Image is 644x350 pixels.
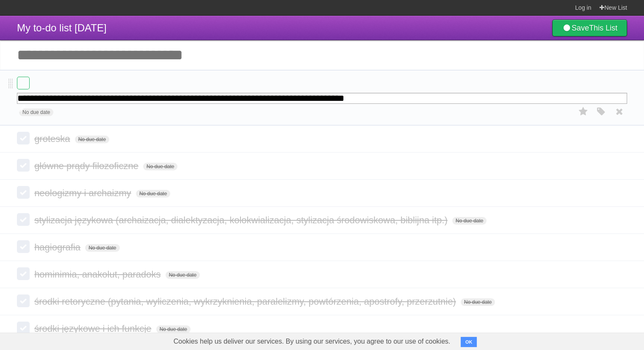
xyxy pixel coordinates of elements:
[34,296,458,307] span: środki retoryczne (pytania, wyliczenia, wykrzyknienia, paralelizmy, powtórzenia, apostrofy, przer...
[17,213,30,226] label: Done
[17,267,30,280] label: Done
[452,217,486,225] span: No due date
[17,240,30,253] label: Done
[461,298,495,306] span: No due date
[34,133,72,144] span: groteska
[143,163,177,170] span: No due date
[85,244,119,252] span: No due date
[461,337,477,347] button: OK
[17,77,30,89] label: Done
[34,323,153,334] span: środki językowe i ich funkcje
[166,271,200,279] span: No due date
[575,105,591,119] label: Star task
[17,159,30,172] label: Done
[17,132,30,144] label: Done
[165,333,459,350] span: Cookies help us deliver our services. By using our services, you agree to our use of cookies.
[75,136,109,143] span: No due date
[34,188,133,198] span: neologizmy i archaizmy
[136,190,170,197] span: No due date
[34,215,450,225] span: stylizacja językowa (archaizacja, dialektyzacja, kolokwializacja, stylizacja środowiskowa, biblij...
[17,22,107,33] span: My to-do list [DATE]
[17,186,30,199] label: Done
[156,325,191,333] span: No due date
[34,161,141,171] span: główne prądy filozoficzne
[589,24,617,32] b: This List
[34,242,83,253] span: hagiografia
[34,269,163,280] span: hominimia, anakolut, paradoks
[552,19,627,36] a: SaveThis List
[17,322,30,334] label: Done
[19,108,53,116] span: No due date
[17,294,30,307] label: Done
